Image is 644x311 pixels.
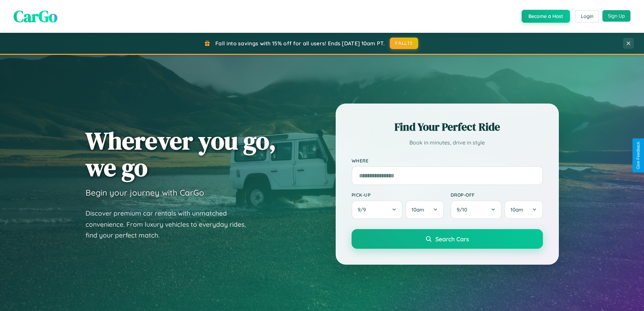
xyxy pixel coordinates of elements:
button: Login [575,10,599,22]
button: 9/10 [451,200,502,219]
button: 10am [504,200,543,219]
button: FALL15 [390,38,418,49]
span: Fall into savings with 15% off for all users! Ends [DATE] 10am PT. [215,40,385,47]
span: 10am [411,206,424,213]
button: Sign Up [602,10,630,22]
span: CarGo [14,5,57,27]
button: Become a Host [522,10,570,23]
button: 9/9 [352,200,403,219]
span: Search Cars [435,235,469,243]
label: Where [352,158,543,163]
h1: Wherever you go, we go [86,127,276,181]
div: Give Feedback [636,142,641,169]
h2: Find Your Perfect Ride [352,119,543,134]
span: 10am [510,206,523,213]
span: 9 / 10 [457,206,471,213]
h3: Begin your journey with CarGo [86,187,204,198]
label: Drop-off [451,192,543,198]
button: 10am [405,200,444,219]
p: Book in minutes, drive in style [352,138,543,148]
p: Discover premium car rentals with unmatched convenience. From luxury vehicles to everyday rides, ... [86,208,255,241]
button: Search Cars [352,229,543,249]
span: 9 / 9 [358,206,369,213]
label: Pick-up [352,192,444,198]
